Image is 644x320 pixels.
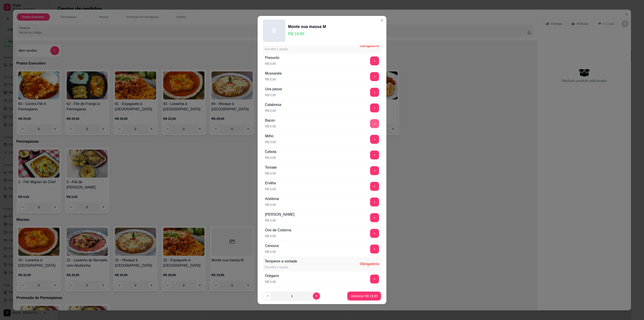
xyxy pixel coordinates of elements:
[265,234,291,238] p: R$ 0,00
[370,135,379,144] button: add
[370,275,379,283] button: add
[265,124,276,129] p: R$ 0,00
[265,140,276,144] p: R$ 0,00
[370,88,379,97] button: add
[265,47,300,51] div: Escolha 1 opção.
[265,218,294,223] p: R$ 0,00
[370,119,379,128] button: add
[265,196,279,202] div: Azeitona
[378,17,386,24] button: Close
[370,56,379,65] button: add
[265,202,279,207] p: R$ 0,00
[370,166,379,175] button: add
[288,24,326,30] div: Monte sua massa M
[265,228,291,233] div: Ovo de Codorna
[265,259,297,264] div: Temperos a vontade
[370,229,379,238] button: add
[265,61,279,66] p: R$ 0,00
[265,243,279,249] div: Cenoura
[265,265,297,269] div: Escolha 1 opção.
[265,171,277,176] p: R$ 0,00
[265,165,277,170] div: Tomate
[265,279,279,284] p: R$ 0,00
[265,108,281,113] p: R$ 0,00
[370,245,379,253] button: add
[313,292,320,300] button: increase-product-quantity
[265,155,276,160] p: R$ 0,00
[360,261,379,267] div: Obrigatório
[370,213,379,222] button: add
[265,86,282,92] div: Uva passa
[265,212,294,217] div: [PERSON_NAME]
[265,55,279,60] div: Presunto
[360,43,379,49] div: Obrigatório
[370,72,379,81] button: add
[288,31,326,37] p: R$ 19,90
[265,77,282,82] p: R$ 0,00
[264,292,271,300] button: decrease-product-quantity
[265,71,282,76] div: Mussarela
[265,102,281,107] div: Calabresa
[351,294,377,298] p: Adicionar R$ 19,90
[265,149,276,155] div: Cebola
[265,118,276,123] div: Bacon
[370,103,379,112] button: add
[265,187,276,191] p: R$ 0,00
[265,93,282,97] p: R$ 0,00
[370,150,379,159] button: add
[265,180,276,186] div: Ervilha
[265,249,279,254] p: R$ 0,00
[347,292,381,301] button: Adicionar R$ 19,90
[370,198,379,206] button: add
[265,273,279,279] div: Orégano
[265,133,276,139] div: Milho
[370,182,379,191] button: add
